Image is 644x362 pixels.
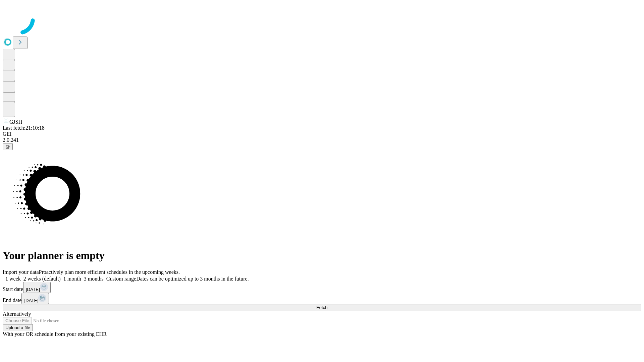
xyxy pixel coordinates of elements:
[3,282,641,293] div: Start date
[9,119,22,125] span: GJSH
[316,305,327,310] span: Fetch
[3,293,641,304] div: End date
[3,311,31,317] span: Alternatively
[3,143,13,150] button: @
[5,144,10,149] span: @
[5,276,21,282] span: 1 week
[3,249,641,262] h1: Your planner is empty
[21,293,49,304] button: [DATE]
[106,276,136,282] span: Custom range
[63,276,81,282] span: 1 month
[3,125,45,131] span: Last fetch: 21:10:18
[136,276,249,282] span: Dates can be optimized up to 3 months in the future.
[26,287,40,292] span: [DATE]
[3,324,33,331] button: Upload a file
[24,298,38,303] span: [DATE]
[3,269,39,275] span: Import your data
[23,282,51,293] button: [DATE]
[3,331,107,337] span: With your OR schedule from your existing EHR
[84,276,104,282] span: 3 months
[39,269,180,275] span: Proactively plan more efficient schedules in the upcoming weeks.
[3,137,641,143] div: 2.0.241
[23,276,61,282] span: 2 weeks (default)
[3,304,641,311] button: Fetch
[3,131,641,137] div: GEI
